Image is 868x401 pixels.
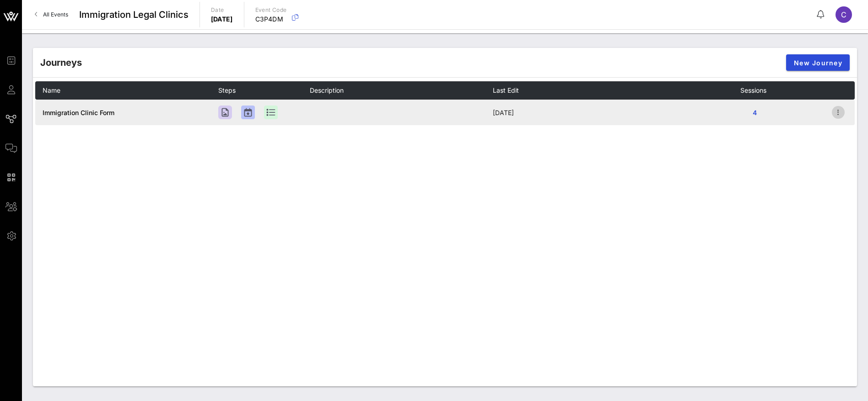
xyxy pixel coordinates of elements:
span: Immigration Legal Clinics [79,8,189,21]
div: C [836,6,852,23]
a: Immigration Clinic Form [43,109,114,116]
span: 4 [748,109,762,116]
th: Last Edit: Not sorted. Activate to sort ascending. [493,81,740,100]
span: Steps [218,86,236,94]
span: Description [310,86,344,94]
th: Name: Not sorted. Activate to sort ascending. [35,81,218,100]
span: Last Edit [493,86,519,94]
button: New Journey [786,54,850,71]
p: Event Code [255,5,287,15]
p: C3P4DM [255,15,287,24]
span: All Events [43,11,68,18]
th: Steps [218,81,310,100]
span: New Journey [793,59,842,67]
span: [DATE] [493,109,514,116]
div: Journeys [40,56,82,69]
a: All Events [29,7,74,22]
button: 4 [740,104,770,121]
th: Sessions: Not sorted. Activate to sort ascending. [740,81,832,100]
p: [DATE] [211,15,233,24]
th: Description: Not sorted. Activate to sort ascending. [310,81,493,100]
span: Sessions [740,86,766,94]
span: Name [43,86,60,94]
span: C [841,10,846,19]
p: Date [211,5,233,15]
